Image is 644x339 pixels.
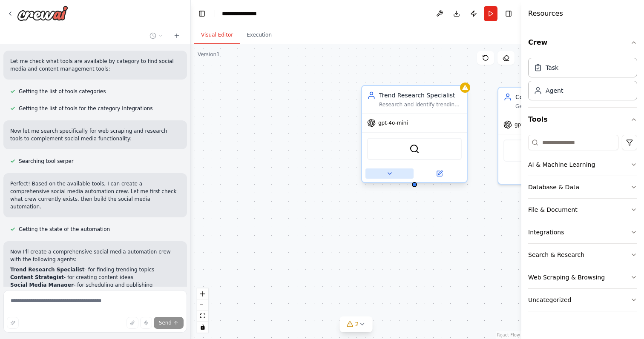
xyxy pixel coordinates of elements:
div: AI & Machine Learning [528,160,595,169]
button: Integrations [528,221,637,243]
div: Generate creative and engaging content ideas based on trending topics, brand objectives, and audi... [515,103,598,110]
p: Perfect! Based on the available tools, I can create a comprehensive social media automation crew.... [10,180,180,211]
button: Improve this prompt [7,317,19,329]
span: Getting the state of the automation [19,226,110,233]
button: Crew [528,31,637,54]
button: Search & Research [528,244,637,266]
div: Web Scraping & Browsing [528,273,605,282]
span: Getting the list of tools categories [19,88,106,95]
button: Open in side panel [415,168,463,179]
img: SerperDevTool [409,144,420,154]
div: Version 1 [198,51,220,58]
span: Getting the list of tools for the category Integrations [19,105,153,112]
span: Searching tool serper [19,158,74,165]
button: Hide left sidebar [196,8,208,20]
button: Web Scraping & Browsing [528,266,637,288]
button: Uncategorized [528,289,637,311]
button: Click to speak your automation idea [140,317,152,329]
div: Search & Research [528,251,584,259]
div: React Flow controls [197,288,208,333]
button: Send [154,317,184,329]
button: Visual Editor [194,26,240,44]
div: Crew [528,54,637,107]
strong: Trend Research Specialist [10,267,85,273]
button: 2 [340,316,373,332]
button: Execution [240,26,279,44]
div: File & Document [528,205,578,214]
div: Content StrategistGenerate creative and engaging content ideas based on trending topics, brand ob... [497,87,604,185]
button: File & Document [528,199,637,221]
div: Database & Data [528,183,579,191]
div: Tools [528,131,637,318]
button: toggle interactivity [197,322,208,333]
strong: Social Media Manager [10,282,74,288]
li: - for creating content ideas [10,273,180,281]
button: Switch to previous chat [146,31,167,41]
p: Now let me search specifically for web scraping and research tools to complement social media fun... [10,127,180,142]
div: Trend Research Specialist [379,91,462,100]
nav: breadcrumb [222,9,266,18]
div: Task [546,63,558,72]
p: Now I'll create a comprehensive social media automation crew with the following agents: [10,248,180,263]
button: Upload files [126,317,138,329]
span: Send [159,319,172,326]
span: gpt-4o-mini [515,121,544,128]
span: gpt-4o-mini [378,120,408,126]
button: Database & Data [528,176,637,198]
a: React Flow attribution [497,333,520,337]
div: Research and identify trending topics, hashtags, and industry trends in {industry} to inform cont... [379,101,462,108]
button: AI & Machine Learning [528,154,637,176]
img: Logo [17,6,68,21]
p: Let me check what tools are available by category to find social media and content management tools: [10,57,180,73]
div: Agent [546,86,563,95]
li: - for finding trending topics [10,266,180,273]
button: zoom in [197,288,208,299]
button: Tools [528,108,637,131]
div: Content Strategist [515,93,598,101]
button: zoom out [197,299,208,311]
button: Hide right sidebar [503,8,515,20]
button: fit view [197,311,208,322]
button: Start a new chat [170,31,184,41]
div: Integrations [528,228,564,236]
strong: Content Strategist [10,274,64,280]
div: Trend Research SpecialistResearch and identify trending topics, hashtags, and industry trends in ... [361,87,468,185]
h4: Resources [528,9,563,19]
span: 2 [355,320,359,328]
div: Uncategorized [528,296,571,304]
li: - for scheduling and publishing [10,281,180,289]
